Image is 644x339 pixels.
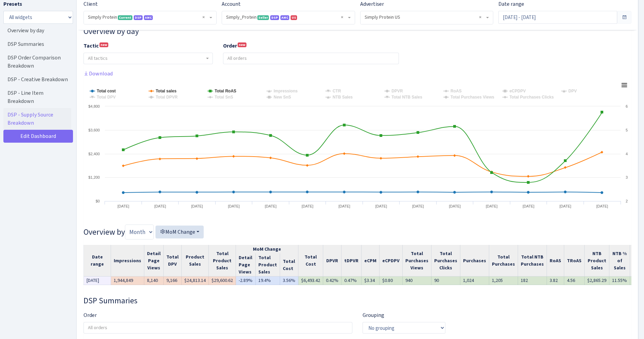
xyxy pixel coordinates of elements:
[226,14,346,21] span: Simply_Protein <span class="badge badge-success">Seller</span><span class="badge badge-primary">D...
[489,276,518,285] td: 1,205
[182,245,209,276] th: Product Sales
[365,14,485,21] span: Simply Protein US
[626,128,628,132] text: 5
[96,199,100,203] text: $0
[510,95,554,100] tspan: Total Purchases Clicks
[391,95,422,100] tspan: Total NTB Sales
[333,89,341,93] tspan: CTR
[380,276,403,285] td: $0.80
[238,42,246,47] sup: new
[449,204,461,208] tspan: [DATE]
[84,225,631,239] h3: Overview by
[412,204,424,208] tspan: [DATE]
[236,276,256,285] td: -2.89%
[144,245,164,276] th: Detail Page Views
[489,245,518,276] th: Total Purchases
[84,42,99,49] b: Tactic
[518,276,547,285] td: 182
[559,204,571,208] tspan: [DATE]
[375,204,387,208] tspan: [DATE]
[510,89,526,93] tspan: eCPDPV
[298,276,323,285] td: $6,493.42
[380,245,403,276] th: eCPDPV
[596,204,608,208] tspan: [DATE]
[341,14,343,21] span: Remove all items
[84,276,111,285] td: [DATE]
[626,175,628,179] text: 3
[362,245,380,276] th: eCPM
[84,322,352,333] input: All orders
[154,204,166,208] tspan: [DATE]
[88,175,100,179] text: $1,200
[291,15,297,20] span: US
[3,51,71,73] a: DSP Order Comparison Breakdown
[144,276,164,285] td: 8,140
[274,89,298,93] tspan: Impressions
[191,204,203,208] tspan: [DATE]
[97,95,116,100] tspan: Total DPV
[202,14,205,21] span: Remove all items
[3,86,71,108] a: DSP - Line Item Breakdown
[236,245,298,253] th: MoM Change
[301,204,313,208] tspan: [DATE]
[134,15,143,20] span: DSP
[609,245,630,276] th: NTB % of Sales
[564,245,585,276] th: TRoAS
[280,276,298,285] td: 3.56%
[338,204,350,208] tspan: [DATE]
[223,53,399,64] input: All orders
[270,15,279,20] span: DSP
[156,89,177,93] tspan: Total sales
[164,276,182,285] td: 9,166
[274,95,291,100] tspan: New SnS
[547,245,564,276] th: RoAS
[460,245,489,276] th: Purchases
[363,311,384,319] label: Grouping
[626,104,628,108] text: 6
[111,245,144,276] th: Impressions
[403,276,431,285] td: 940
[3,130,73,143] a: Edit Dashboard
[215,95,233,100] tspan: Total SnS
[156,95,178,100] tspan: Total DPVR
[236,253,256,276] th: Detail Page Views
[209,245,236,276] th: Total Product Sales
[298,245,323,276] th: Total Cost
[265,204,277,208] tspan: [DATE]
[257,15,269,20] span: Seller
[568,89,577,93] tspan: DPV
[564,276,585,285] td: 4.56
[84,70,113,77] a: Download
[84,11,216,24] span: Simply Protein <span class="badge badge-success">Current</span><span class="badge badge-primary">...
[522,204,534,208] tspan: [DATE]
[450,95,494,100] tspan: Total Purchases Views
[3,108,71,130] a: DSP - Supply Source Breakdown
[609,276,630,285] td: 11.55%
[88,128,100,132] text: $3,600
[3,37,71,51] a: DSP Summaries
[164,245,182,276] th: Total DPV
[518,245,547,276] th: Total NTB Purchases
[88,14,208,21] span: Simply Protein <span class="badge badge-success">Current</span><span class="badge badge-primary">...
[209,276,236,285] td: $29,600.62
[117,204,129,208] tspan: [DATE]
[342,276,362,285] td: 0.47%
[97,89,116,93] tspan: Total cost
[99,42,108,47] sup: new
[155,226,204,238] button: MoM Change
[88,55,108,61] span: All tactics
[84,26,631,36] h3: Widget #10
[222,11,354,24] span: Simply_Protein <span class="badge badge-success">Seller</span><span class="badge badge-primary">D...
[362,276,380,285] td: $3.34
[585,276,609,285] td: $2,865.29
[223,42,237,49] b: Order
[323,245,342,276] th: DPVR
[333,95,353,100] tspan: NTB Sales
[144,15,153,20] span: AMC
[486,204,498,208] tspan: [DATE]
[323,276,342,285] td: 0.42%
[215,89,236,93] tspan: Total RoAS
[280,253,298,276] th: Total Cost
[460,276,489,285] td: 1,024
[84,296,631,306] h3: Widget #37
